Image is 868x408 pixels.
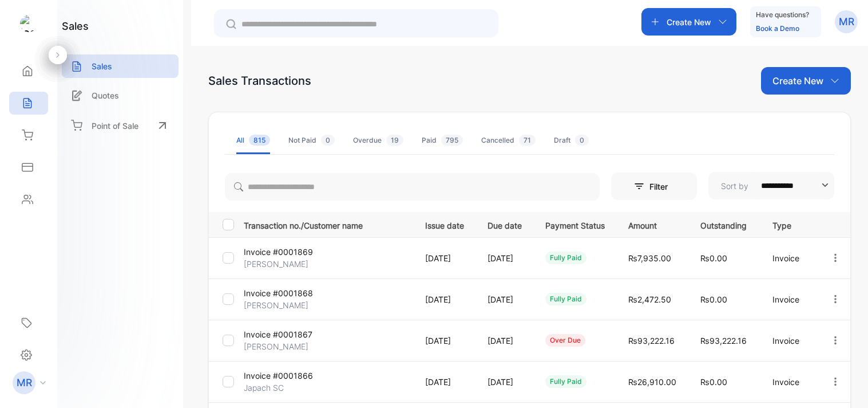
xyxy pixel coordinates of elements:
div: Sales Transactions [208,72,311,89]
p: [DATE] [487,252,522,264]
span: 0 [575,135,589,146]
span: ₨0.00 [700,295,727,304]
p: Invoice #0001866 [244,370,313,382]
span: ₨2,472.50 [628,295,671,304]
span: ₨26,910.00 [628,377,676,387]
button: MR [835,8,858,36]
p: Amount [628,217,677,232]
a: Quotes [62,84,179,107]
p: MR [839,14,854,29]
p: Point of Sale [92,120,138,132]
p: Invoice #0001867 [244,328,312,340]
div: Not Paid [288,135,335,146]
div: fully paid [545,375,586,388]
p: Sort by [721,180,748,192]
div: over due [545,334,585,347]
p: Due date [487,217,522,232]
p: MR [17,375,32,390]
div: Paid [422,135,463,146]
span: 815 [249,135,270,146]
p: [DATE] [425,252,464,264]
p: Invoice [772,252,806,264]
a: Book a Demo [756,24,799,33]
span: 0 [321,135,335,146]
iframe: LiveChat chat widget [820,360,868,408]
p: [PERSON_NAME] [244,340,308,352]
p: Invoice [772,376,806,388]
p: [DATE] [487,376,522,388]
span: ₨0.00 [700,377,727,387]
p: [PERSON_NAME] [244,299,308,311]
span: 71 [519,135,536,146]
span: ₨0.00 [700,253,727,263]
p: Invoice #0001869 [244,246,313,258]
p: Sales [92,60,112,72]
p: Create New [772,74,823,88]
button: Filter [611,172,697,200]
p: Type [772,217,806,232]
p: [DATE] [425,293,464,305]
button: Create New [761,67,851,95]
p: Japach SC [244,382,299,394]
p: Have questions? [756,9,809,21]
p: [PERSON_NAME] [244,258,308,270]
span: ₨93,222.16 [628,336,675,346]
p: Payment Status [545,217,605,232]
button: Sort by [708,172,834,199]
p: [DATE] [487,335,522,347]
p: [DATE] [487,293,522,305]
p: Filter [649,181,675,193]
p: Transaction no./Customer name [244,217,411,232]
div: All [236,135,270,146]
a: Point of Sale [62,113,179,138]
button: Create New [641,8,736,36]
span: ₨93,222.16 [700,336,747,346]
img: logo [20,15,37,32]
span: 795 [441,135,463,146]
div: Cancelled [481,135,536,146]
p: [DATE] [425,376,464,388]
a: Sales [62,54,179,78]
p: Outstanding [700,217,749,232]
p: Invoice [772,293,806,305]
div: fully paid [545,252,586,264]
p: Issue date [425,217,464,232]
span: 19 [386,135,403,146]
div: Draft [554,135,589,146]
span: ₨7,935.00 [628,253,671,263]
h1: sales [62,18,89,34]
div: Overdue [353,135,403,146]
p: Create New [667,16,711,28]
div: fully paid [545,293,586,305]
p: Invoice #0001868 [244,287,313,299]
p: Quotes [92,89,119,101]
p: [DATE] [425,335,464,347]
p: Invoice [772,335,806,347]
